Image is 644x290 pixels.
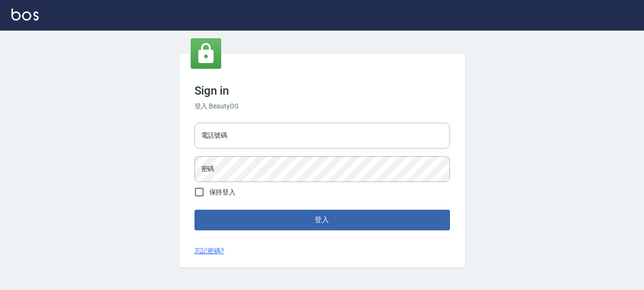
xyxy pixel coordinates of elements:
[194,246,225,256] a: 忘記密碼?
[194,84,450,97] h3: Sign in
[194,210,450,230] button: 登入
[209,187,236,197] span: 保持登入
[11,9,39,21] img: Logo
[194,101,450,111] h6: 登入 BeautyOS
